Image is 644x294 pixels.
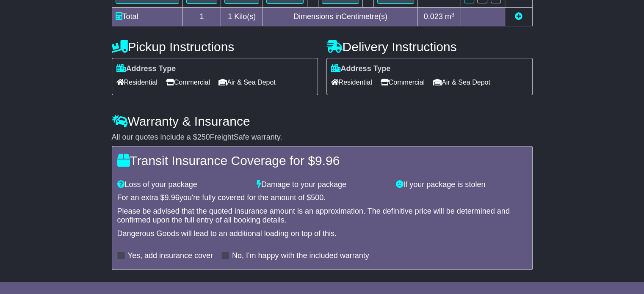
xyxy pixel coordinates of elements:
[311,193,323,202] span: 500
[315,154,340,168] span: 9.96
[218,76,276,89] span: Air & Sea Depot
[228,12,232,21] span: 1
[433,76,490,89] span: Air & Sea Depot
[112,133,533,142] div: All our quotes include a $ FreightSafe warranty.
[331,76,372,89] span: Residential
[112,40,318,54] h4: Pickup Instructions
[197,133,210,141] span: 250
[392,180,531,190] div: If your package is stolen
[252,180,392,190] div: Damage to your package
[112,114,533,128] h4: Warranty & Insurance
[117,154,527,168] h4: Transit Insurance Coverage for $
[424,12,443,21] span: 0.023
[117,193,527,203] div: For an extra $ you're fully covered for the amount of $ .
[515,12,522,21] a: Add new item
[331,64,391,74] label: Address Type
[112,8,182,26] td: Total
[232,251,369,261] label: No, I'm happy with the included warranty
[326,40,533,54] h4: Delivery Instructions
[128,251,213,261] label: Yes, add insurance cover
[381,76,425,89] span: Commercial
[263,8,418,26] td: Dimensions in Centimetre(s)
[113,180,252,190] div: Loss of your package
[182,8,221,26] td: 1
[116,64,176,74] label: Address Type
[166,76,210,89] span: Commercial
[451,11,455,18] sup: 3
[116,76,158,89] span: Residential
[445,12,455,21] span: m
[117,207,527,225] div: Please be advised that the quoted insurance amount is an approximation. The definitive price will...
[117,229,527,239] div: Dangerous Goods will lead to an additional loading on top of this.
[165,193,180,202] span: 9.96
[221,8,263,26] td: Kilo(s)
